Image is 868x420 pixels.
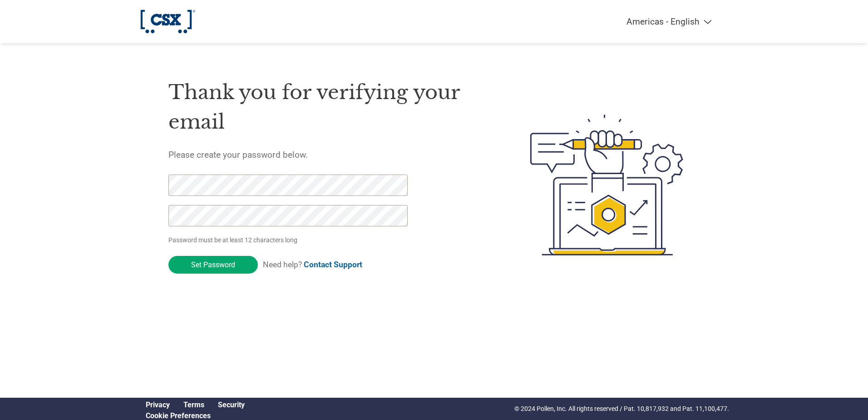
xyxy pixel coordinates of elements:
h5: Please create your password below. [168,150,487,160]
a: Contact Support [304,260,362,269]
a: Cookie Preferences, opens a dedicated popup modal window [146,411,211,420]
img: create-password [514,65,700,305]
a: Security [218,400,245,409]
img: CSX [139,9,197,34]
div: Open Cookie Preferences Modal [139,411,252,420]
a: Terms [183,400,204,409]
p: © 2024 Pollen, Inc. All rights reserved / Pat. 10,817,932 and Pat. 11,100,477. [514,404,729,414]
input: Set Password [168,256,258,274]
span: Need help? [263,260,362,269]
h1: Thank you for verifying your email [168,78,487,136]
p: Password must be at least 12 characters long [168,235,411,245]
a: Privacy [146,400,170,409]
